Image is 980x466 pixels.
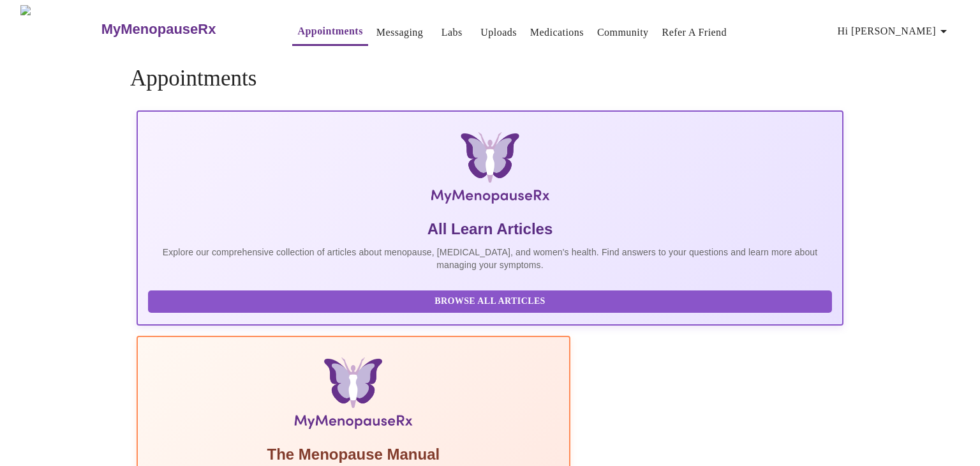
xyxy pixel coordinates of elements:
button: Browse All Articles [148,290,832,313]
h5: All Learn Articles [148,219,832,239]
button: Appointments [292,19,367,46]
a: Browse All Articles [148,295,835,306]
button: Medications [525,20,589,45]
button: Messaging [371,20,428,45]
img: MyMenopauseRx Logo [20,5,100,53]
img: MyMenopauseRx Logo [254,132,725,209]
a: Appointments [297,22,362,40]
h3: MyMenopauseRx [101,21,216,38]
a: Labs [442,24,463,41]
button: Uploads [475,20,522,45]
p: Explore our comprehensive collection of articles about menopause, [MEDICAL_DATA], and women's hea... [148,246,832,271]
a: Messaging [376,24,423,41]
button: Community [592,20,654,45]
img: Menopause Manual [213,357,493,434]
a: Refer a Friend [662,24,727,41]
a: Community [597,24,649,41]
button: Labs [431,20,472,45]
h4: Appointments [130,66,850,91]
span: Hi [PERSON_NAME] [838,22,951,40]
span: Browse All Articles [161,294,819,310]
h5: The Menopause Manual [148,444,559,465]
button: Hi [PERSON_NAME] [833,19,956,44]
a: MyMenopauseRx [100,7,267,52]
a: Uploads [480,24,517,41]
button: Refer a Friend [657,20,732,45]
a: Medications [530,24,584,41]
